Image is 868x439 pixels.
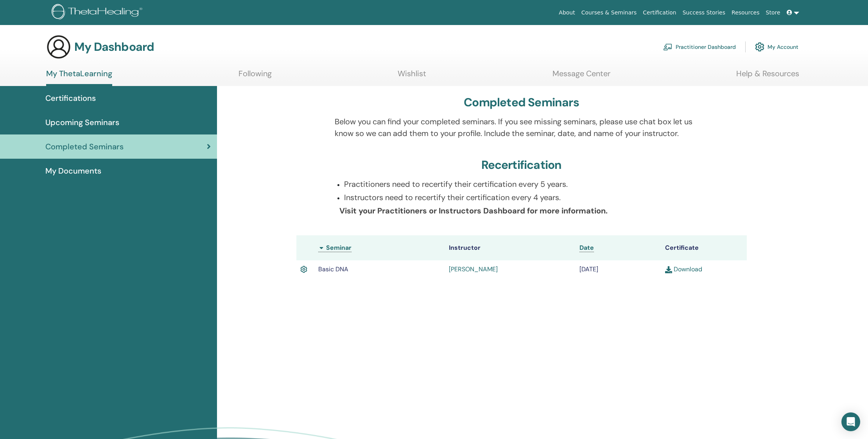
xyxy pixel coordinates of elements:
a: Success Stories [680,5,728,20]
h3: My Dashboard [74,40,154,54]
img: download.svg [665,266,672,273]
h3: Recertification [481,158,562,172]
th: Instructor [445,235,576,260]
span: Upcoming Seminars [45,116,119,128]
a: About [556,5,578,20]
h3: Completed Seminars [464,95,579,109]
a: [PERSON_NAME] [449,265,498,273]
a: Resources [728,5,763,20]
a: Following [239,69,272,84]
a: Practitioner Dashboard [663,38,736,56]
a: My ThetaLearning [46,69,112,86]
a: Help & Resources [736,69,799,84]
p: Practitioners need to recertify their certification every 5 years. [344,178,708,190]
a: My Account [755,38,798,56]
a: Certification [640,5,679,20]
p: Instructors need to recertify their certification every 4 years. [344,192,708,203]
img: generic-user-icon.jpg [46,34,71,59]
div: Open Intercom Messenger [841,412,860,431]
span: Completed Seminars [45,141,124,152]
img: logo.png [52,4,145,22]
img: chalkboard-teacher.svg [663,43,673,50]
a: Courses & Seminars [578,5,640,20]
a: Message Center [552,69,610,84]
span: Basic DNA [318,265,348,273]
a: Date [579,244,594,252]
a: Download [665,265,702,273]
span: Date [579,244,594,252]
th: Certificate [661,235,747,260]
p: Below you can find your completed seminars. If you see missing seminars, please use chat box let ... [335,116,708,139]
img: Active Certificate [300,264,307,274]
span: Certifications [45,92,96,104]
img: cog.svg [755,40,764,54]
td: [DATE] [576,260,661,278]
span: My Documents [45,165,101,177]
b: Visit your Practitioners or Instructors Dashboard for more information. [339,206,608,216]
a: Wishlist [398,69,426,84]
a: Store [763,5,784,20]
